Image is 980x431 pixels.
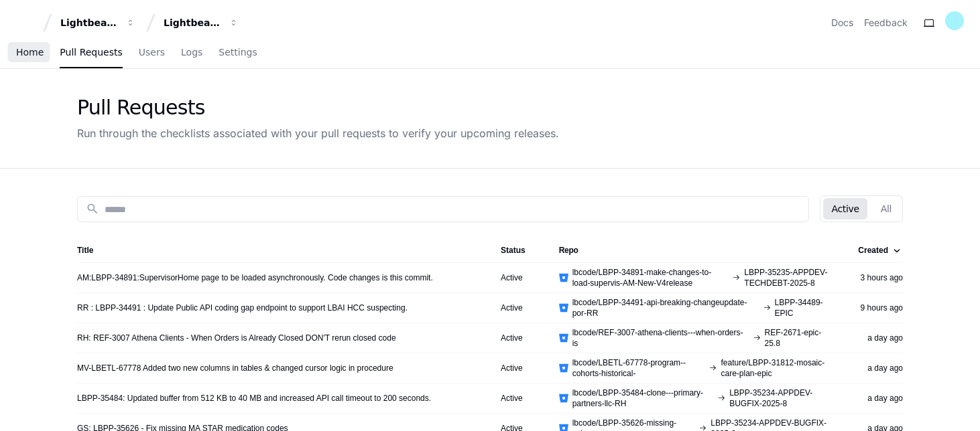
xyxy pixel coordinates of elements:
a: Logs [181,37,202,68]
span: Users [139,48,165,56]
a: LBPP-35484: Updated buffer from 512 KB to 40 MB and increased API call timeout to 200 seconds. [77,393,431,404]
button: Lightbeam Health [55,11,141,35]
span: lbcode/REF-3007-athena-clients---when-orders-is [572,327,749,349]
div: Lightbeam Health [60,16,118,29]
div: Lightbeam Health Solutions [164,16,221,29]
span: Logs [181,48,202,56]
div: a day ago [858,363,903,373]
a: RR : LBPP-34491 : Update Public API coding gap endpoint to support LBAI HCC suspecting. [77,303,408,313]
a: Settings [219,37,257,68]
span: feature/LBPP-31812-mosaic-care-plan-epic [721,357,837,379]
div: Created [858,245,888,256]
div: Status [501,245,526,256]
div: Status [501,245,538,256]
span: REF-2671-epic-25.8 [765,327,837,349]
span: Home [16,48,44,56]
a: Home [16,37,44,68]
div: 3 hours ago [858,272,903,283]
button: All [873,198,900,220]
div: Title [77,245,93,256]
span: LBPP-35234-APPDEV-BUGFIX-2025-8 [729,387,837,409]
div: Active [501,393,538,404]
div: Pull Requests [77,96,559,120]
div: Created [858,245,900,256]
span: lbcode/LBPP-34491-api-breaking-changeupdate-por-RR [572,297,759,319]
a: Pull Requests [60,37,122,68]
span: lbcode/LBPP-35484-clone---primary-partners-llc-RH [572,387,713,409]
div: Title [77,245,479,256]
a: MV-LBETL-67778 Added two new columns in tables & changed cursor logic in procedure [77,363,393,373]
div: Active [501,272,538,283]
span: lbcode/LBPP-34891-make-changes-to-load-supervis-AM-New-V4release [572,267,729,288]
span: Pull Requests [60,48,122,56]
th: Repo [548,238,848,262]
span: LBPP-35235-APPDEV-TECHDEBT-2025-8 [744,267,837,288]
div: a day ago [858,333,903,343]
a: AM:LBPP-34891:SupervisorHome page to be loaded asynchronously. Code changes is this commit. [77,272,433,283]
div: Run through the checklists associated with your pull requests to verify your upcoming releases. [77,125,559,141]
span: lbcode/LBETL-67778-program--cohorts-historical- [572,357,705,379]
div: Active [501,333,538,343]
a: Users [139,37,165,68]
div: 9 hours ago [858,303,903,313]
mat-icon: search [86,202,99,215]
span: LBPP-34489-EPIC [775,297,837,319]
div: Active [501,303,538,313]
a: RH: REF-3007 Athena Clients - When Orders is Already Closed DON'T rerun closed code [77,333,396,343]
button: Feedback [864,16,908,29]
a: Docs [831,16,853,29]
div: Active [501,363,538,373]
button: Active [823,198,867,220]
span: Settings [219,48,257,56]
button: Lightbeam Health Solutions [158,11,244,35]
div: a day ago [858,393,903,404]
